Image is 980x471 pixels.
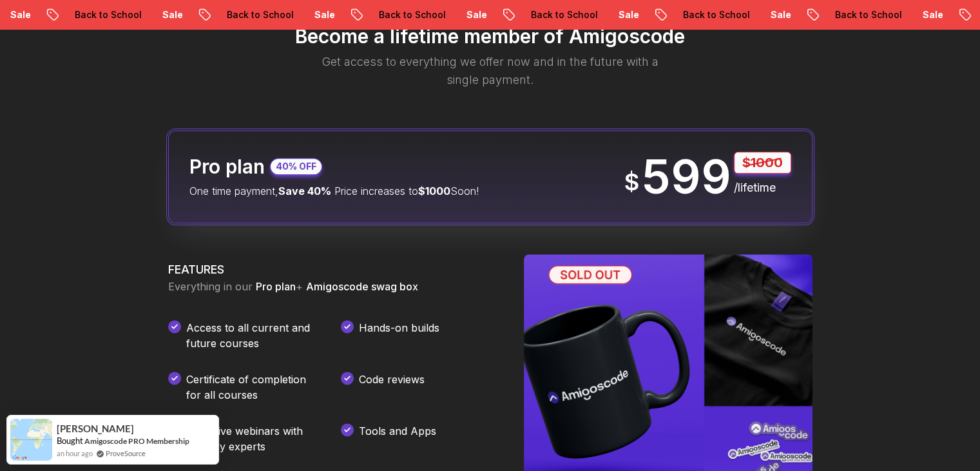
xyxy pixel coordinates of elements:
[276,160,316,173] p: 40% OFF
[624,169,639,195] span: $
[418,185,450,197] span: $1000
[359,423,436,454] p: Tools and Apps
[305,53,676,89] p: Get access to everything we offer now and in the future with a single payment.
[52,8,139,21] p: Back to School
[812,8,899,21] p: Back to School
[734,179,791,197] p: /lifetime
[278,185,331,197] span: Save 40%
[306,280,418,293] span: Amigoscode swag box
[256,280,296,293] span: Pro plan
[57,448,93,459] span: an hour ago
[508,8,595,21] p: Back to School
[84,436,189,446] a: Amigoscode PRO Membership
[186,423,320,454] p: Exclusive webinars with industry experts
[443,8,485,21] p: Sale
[291,8,332,21] p: Sale
[356,8,443,21] p: Back to School
[642,154,731,200] p: 599
[104,25,877,48] h2: Become a lifetime member of Amigoscode
[734,152,791,174] p: $1000
[660,8,747,21] p: Back to School
[189,183,479,199] p: One time payment, Price increases to Soon!
[168,261,493,279] h3: FEATURES
[359,372,425,403] p: Code reviews
[359,320,439,351] p: Hands-on builds
[189,155,265,178] h2: Pro plan
[106,448,146,459] a: ProveSource
[899,8,941,21] p: Sale
[10,419,52,461] img: provesource social proof notification image
[186,372,320,403] p: Certificate of completion for all courses
[168,279,493,294] p: Everything in our +
[186,320,320,351] p: Access to all current and future courses
[57,436,83,446] span: Bought
[57,423,134,434] span: [PERSON_NAME]
[595,8,637,21] p: Sale
[204,8,291,21] p: Back to School
[139,8,180,21] p: Sale
[747,8,789,21] p: Sale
